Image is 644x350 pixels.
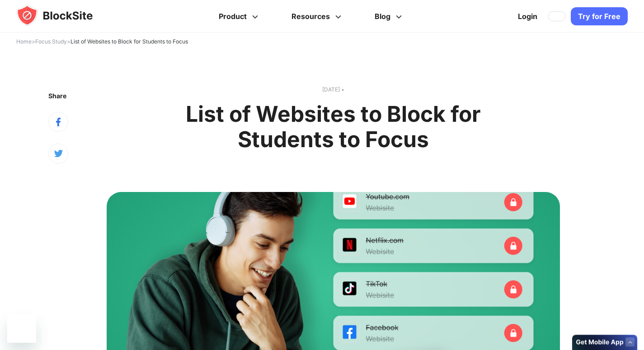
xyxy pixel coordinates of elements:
a: Login [512,5,543,27]
span: List of Websites to Block for Students to Focus [71,38,188,45]
a: Home [16,38,32,45]
text: Share [48,92,66,100]
a: Focus Study [35,38,67,45]
img: blocksite-icon.5d769676.svg [16,5,110,26]
a: Try for Free [571,7,628,25]
span: > > [16,38,188,45]
h1: List of Websites to Block for Students to Focus [174,101,492,152]
iframe: Tombol untuk meluncurkan jendela pesan [7,314,36,343]
text: [DATE] • [107,85,560,94]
